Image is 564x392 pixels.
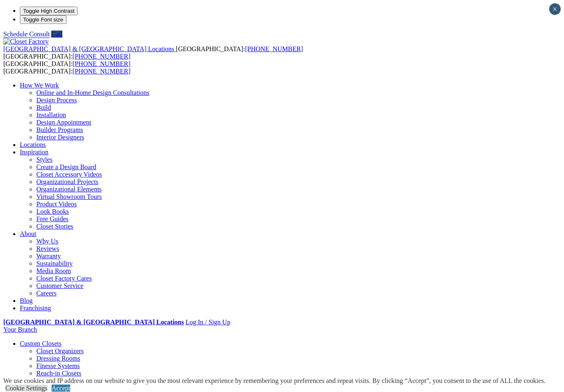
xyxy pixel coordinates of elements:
a: Build [36,104,51,111]
a: Interior Designers [36,134,84,141]
div: We use cookies and IP address on our website to give you the most relevant experience by remember... [3,377,545,385]
a: Styles [36,156,52,163]
a: Create a Design Board [36,163,96,170]
a: [GEOGRAPHIC_DATA] & [GEOGRAPHIC_DATA] Locations [3,45,176,52]
a: Dressing Rooms [36,355,80,362]
a: Product Videos [36,201,77,208]
a: Free Guides [36,215,69,222]
a: Organizational Elements [36,186,102,193]
a: [GEOGRAPHIC_DATA] & [GEOGRAPHIC_DATA] Locations [3,319,184,326]
a: Reach-in Closets [36,370,81,377]
button: Toggle High Contrast [20,7,78,15]
a: Inspiration [20,149,48,156]
a: Sustainability [36,260,73,267]
a: Franchising [20,305,51,312]
a: Customer Service [36,282,83,289]
img: Closet Factory [3,38,49,45]
a: Installation [36,111,66,118]
a: Finesse Systems [36,362,80,369]
a: Locations [20,141,46,148]
a: Closet Stories [36,223,73,230]
a: Organizational Projects [36,178,98,185]
a: Design Process [36,97,77,104]
a: [PHONE_NUMBER] [245,45,303,52]
span: [GEOGRAPHIC_DATA]: [GEOGRAPHIC_DATA]: [3,60,130,75]
a: Careers [36,290,57,297]
a: Cookie Settings [5,385,47,392]
a: Closet Accessory Videos [36,171,102,178]
a: [PHONE_NUMBER] [73,68,130,75]
button: Close [549,3,561,15]
a: Accept [52,385,70,392]
a: Builder Programs [36,126,83,133]
a: Media Room [36,267,71,274]
a: How We Work [20,82,59,89]
a: Custom Closets [20,340,62,347]
span: [GEOGRAPHIC_DATA]: [GEOGRAPHIC_DATA]: [3,45,303,60]
a: Design Appointment [36,119,91,126]
a: [PHONE_NUMBER] [73,60,130,67]
a: Reviews [36,245,59,252]
a: Warranty [36,253,61,260]
span: Toggle Font size [23,17,63,23]
a: Online and In-Home Design Consultations [36,89,149,96]
a: Closet Organizers [36,347,84,354]
a: Call [51,31,62,38]
a: Why Us [36,238,58,245]
a: Your Branch [3,326,37,333]
a: Log In / Sign Up [185,319,230,326]
a: Schedule Consult [3,31,50,38]
a: Virtual Showroom Tours [36,193,102,200]
a: About [20,230,36,237]
button: Toggle Font size [20,15,66,24]
a: [PHONE_NUMBER] [73,53,130,60]
span: Toggle High Contrast [23,8,74,14]
span: [GEOGRAPHIC_DATA] & [GEOGRAPHIC_DATA] Locations [3,45,174,52]
a: Blog [20,297,33,304]
a: Closet Factory Cares [36,275,92,282]
a: Look Books [36,208,69,215]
